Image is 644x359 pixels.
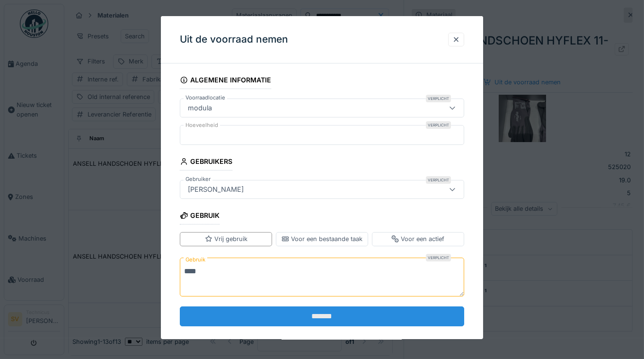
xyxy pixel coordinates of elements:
div: Verplicht [426,95,451,102]
label: Voorraadlocatie [184,94,227,102]
div: Verplicht [426,176,451,184]
div: Gebruikers [180,154,232,171]
h3: Uit de voorraad nemen [180,34,288,45]
div: Voor een actief [391,234,444,243]
div: Gebruik [180,208,220,224]
div: Voor een bestaande taak [282,234,362,243]
div: Verplicht [426,254,451,261]
div: [PERSON_NAME] [184,184,247,195]
label: Gebruiker [184,175,212,183]
label: Hoeveelheid [184,121,220,129]
div: modula [184,103,216,113]
div: Algemene informatie [180,73,271,89]
div: Verplicht [426,121,451,129]
div: Vrij gebruik [205,234,247,243]
label: Gebruik [184,254,207,266]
